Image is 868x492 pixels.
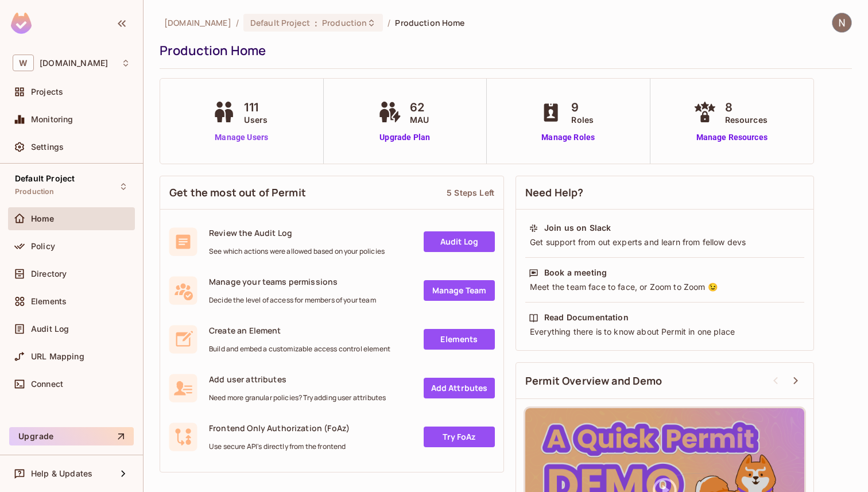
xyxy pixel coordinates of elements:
span: Audit Log [31,324,69,334]
li: / [387,17,390,28]
div: Production Home [160,42,846,59]
span: Roles [571,114,594,126]
span: Create an Element [209,325,390,336]
a: Manage Resources [691,131,773,144]
span: 8 [725,99,768,116]
div: Book a meeting [544,267,607,278]
span: Need more granular policies? Try adding user attributes [209,393,386,402]
span: Help & Updates [31,469,92,478]
span: W [13,55,34,71]
span: Manage your teams permissions [209,276,376,287]
span: Elements [31,297,67,306]
a: Add Attrbutes [424,378,495,398]
span: MAU [410,114,429,126]
img: SReyMgAAAABJRU5ErkJggg== [11,13,32,34]
span: Production Home [395,17,464,28]
span: Default Project [250,17,310,28]
span: : [314,18,318,28]
span: Directory [31,269,67,278]
div: Join us on Slack [544,222,611,234]
div: Meet the team face to face, or Zoom to Zoom 😉 [529,281,801,293]
span: the active workspace [164,17,231,28]
a: Upgrade Plan [375,131,435,144]
span: Frontend Only Authorization (FoAz) [209,423,350,433]
a: Audit Log [424,231,495,252]
span: Use secure API's directly from the frontend [209,442,350,451]
div: 5 Steps Left [447,187,494,198]
span: Get the most out of Permit [169,185,306,200]
a: Manage Roles [537,131,599,144]
span: Add user attributes [209,374,386,385]
span: 111 [244,99,268,116]
span: Users [244,114,268,126]
div: Get support from out experts and learn from fellow devs [529,237,801,248]
span: Need Help? [525,185,584,200]
div: Read Documentation [544,312,629,323]
span: See which actions were allowed based on your policies [209,247,385,256]
span: Review the Audit Log [209,227,385,238]
span: Resources [725,114,768,126]
span: Permit Overview and Demo [525,374,662,388]
span: Monitoring [31,115,73,124]
span: Decide the level of access for members of your team [209,296,376,305]
span: Projects [31,87,63,96]
a: Try FoAz [424,427,495,447]
span: Production [15,187,55,196]
img: Naman Malik [832,13,851,32]
span: 9 [571,99,594,116]
span: Production [322,17,367,28]
span: Default Project [15,174,75,183]
span: Workspace: withpronto.com [40,59,108,68]
a: Manage Team [424,280,495,301]
span: Settings [31,142,64,152]
span: Build and embed a customizable access control element [209,344,390,354]
span: URL Mapping [31,352,84,361]
span: 62 [410,99,429,116]
div: Everything there is to know about Permit in one place [529,326,801,338]
span: Home [31,214,55,223]
a: Manage Users [210,131,273,144]
a: Elements [424,329,495,350]
button: Upgrade [9,427,134,445]
span: Connect [31,379,63,389]
span: Policy [31,242,55,251]
li: / [236,17,239,28]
